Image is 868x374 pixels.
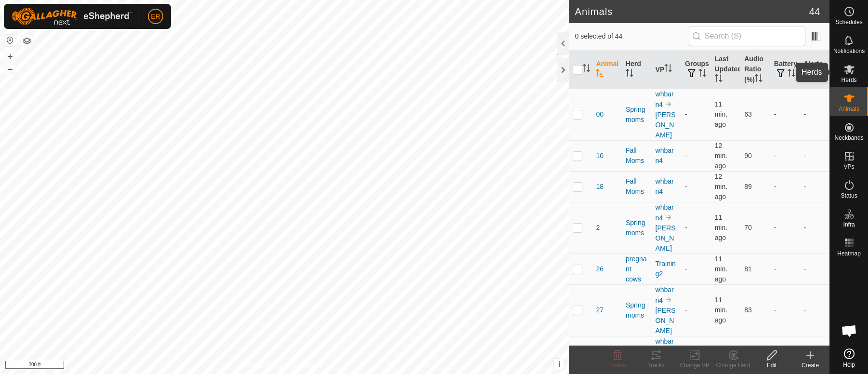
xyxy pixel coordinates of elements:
[596,305,604,315] span: 27
[626,254,648,284] div: pregnant cows
[715,214,727,241] span: Sep 21, 2025, 11:20 AM
[744,224,752,231] span: 70
[665,296,672,304] img: to
[681,202,711,254] td: -
[715,100,727,128] span: Sep 21, 2025, 11:21 AM
[575,6,809,17] h2: Animals
[755,76,763,83] p-sorticon: Activate to sort
[151,12,160,22] span: ER
[626,218,648,238] div: Spring moms
[656,90,674,108] a: whbarn4
[626,300,648,321] div: Spring moms
[803,70,811,78] p-sorticon: Activate to sort
[558,360,560,368] span: i
[791,361,829,370] div: Create
[609,362,626,369] span: Delete
[833,48,865,54] span: Notifications
[788,70,795,78] p-sorticon: Activate to sort
[656,147,674,164] a: whbarn4
[770,171,800,202] td: -
[770,140,800,171] td: -
[770,50,800,89] th: Battery
[681,140,711,171] td: -
[698,70,706,78] p-sorticon: Activate to sort
[770,284,800,336] td: -
[800,171,829,202] td: -
[665,214,672,221] img: to
[843,222,855,227] span: Infra
[622,50,652,89] th: Herd
[770,254,800,284] td: -
[715,142,727,170] span: Sep 21, 2025, 11:20 AM
[596,223,600,233] span: 2
[800,50,829,89] th: Alerts
[715,173,727,200] span: Sep 21, 2025, 11:20 AM
[626,176,648,197] div: Fall Moms
[714,361,752,370] div: Change Herd
[752,361,791,370] div: Edit
[665,100,672,108] img: to
[715,296,727,324] span: Sep 21, 2025, 11:20 AM
[656,337,674,356] a: whbarn4
[247,361,283,370] a: Privacy Policy
[681,171,711,202] td: -
[656,203,674,222] a: whbarn4
[664,66,672,73] p-sorticon: Activate to sort
[681,284,711,336] td: -
[744,183,752,190] span: 89
[837,251,861,256] span: Heatmap
[744,152,752,160] span: 90
[656,260,676,278] a: Training2
[689,26,805,46] input: Search (S)
[770,89,800,140] td: -
[770,202,800,254] td: -
[656,177,674,195] a: whbarn4
[4,35,16,46] button: Reset Map
[554,359,565,370] button: i
[637,361,675,370] div: Tracks
[740,50,770,89] th: Audio Ratio (%)
[744,306,752,314] span: 83
[681,254,711,284] td: -
[841,193,857,199] span: Status
[575,31,688,41] span: 0 selected of 44
[294,361,322,370] a: Contact Us
[675,361,714,370] div: Change VP
[841,77,856,83] span: Herds
[592,50,622,89] th: Animal
[596,182,604,192] span: 18
[4,51,16,62] button: +
[715,255,727,283] span: Sep 21, 2025, 11:20 AM
[744,265,752,273] span: 81
[596,151,604,161] span: 10
[21,35,33,47] button: Map Layers
[800,89,829,140] td: -
[744,110,752,118] span: 63
[834,135,863,141] span: Neckbands
[843,164,854,170] span: VPs
[626,70,633,78] p-sorticon: Activate to sort
[843,362,855,368] span: Help
[830,345,868,372] a: Help
[835,316,864,345] div: Open chat
[839,106,859,112] span: Animals
[4,63,16,75] button: –
[582,66,590,73] p-sorticon: Activate to sort
[656,307,676,334] a: [PERSON_NAME]
[626,105,648,125] div: Spring moms
[626,146,648,166] div: Fall Moms
[681,89,711,140] td: -
[800,140,829,171] td: -
[656,224,676,252] a: [PERSON_NAME]
[800,284,829,336] td: -
[715,76,723,83] p-sorticon: Activate to sort
[681,50,711,89] th: Groups
[656,286,674,304] a: whbarn4
[596,109,604,120] span: 00
[800,254,829,284] td: -
[800,202,829,254] td: -
[652,50,682,89] th: VP
[711,50,741,89] th: Last Updated
[596,264,604,274] span: 26
[596,70,604,78] p-sorticon: Activate to sort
